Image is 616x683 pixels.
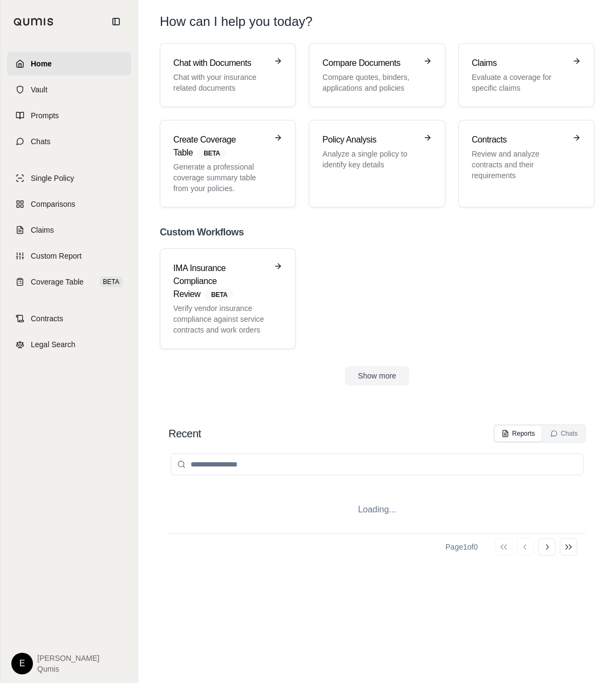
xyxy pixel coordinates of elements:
[168,426,201,441] h2: Recent
[173,72,267,93] p: Chat with your insurance related documents
[309,43,445,107] a: Compare DocumentsCompare quotes, binders, applications and policies
[160,248,296,349] a: IMA Insurance Compliance ReviewBETAVerify vendor insurance compliance against service contracts a...
[100,276,123,287] span: BETA
[168,486,586,533] div: Loading...
[472,133,566,146] h3: Contracts
[7,104,131,127] a: Prompts
[37,664,99,674] span: Qumis
[445,542,478,552] div: Page 1 of 0
[7,192,131,216] a: Comparisons
[31,110,59,121] span: Prompts
[37,653,99,664] span: [PERSON_NAME]
[345,366,409,386] button: Show more
[7,244,131,268] a: Custom Report
[160,13,594,30] h1: How can I help you today?
[107,13,125,30] button: Collapse sidebar
[160,225,594,240] h2: Custom Workflows
[31,276,84,287] span: Coverage Table
[550,429,578,438] div: Chats
[7,78,131,102] a: Vault
[544,426,584,441] button: Chats
[31,225,54,235] span: Claims
[309,120,445,207] a: Policy AnalysisAnalyze a single policy to identify key details
[173,133,267,159] h3: Create Coverage Table
[7,52,131,76] a: Home
[472,72,566,93] p: Evaluate a coverage for specific claims
[322,72,416,93] p: Compare quotes, binders, applications and policies
[31,84,48,95] span: Vault
[472,57,566,70] h3: Claims
[31,173,74,184] span: Single Policy
[173,57,267,70] h3: Chat with Documents
[160,120,296,207] a: Create Coverage TableBETAGenerate a professional coverage summary table from your policies.
[322,148,416,170] p: Analyze a single policy to identify key details
[31,251,82,261] span: Custom Report
[197,147,226,159] span: BETA
[502,429,535,438] div: Reports
[31,136,51,147] span: Chats
[7,270,131,294] a: Coverage TableBETA
[31,339,76,350] span: Legal Search
[173,303,267,335] p: Verify vendor insurance compliance against service contracts and work orders
[7,333,131,356] a: Legal Search
[7,307,131,330] a: Contracts
[173,262,267,301] h3: IMA Insurance Compliance Review
[458,43,594,107] a: ClaimsEvaluate a coverage for specific claims
[205,289,234,301] span: BETA
[173,161,267,194] p: Generate a professional coverage summary table from your policies.
[322,133,416,146] h3: Policy Analysis
[322,57,416,70] h3: Compare Documents
[31,58,52,69] span: Home
[472,148,566,181] p: Review and analyze contracts and their requirements
[13,18,54,26] img: Qumis Logo
[160,43,296,107] a: Chat with DocumentsChat with your insurance related documents
[495,426,541,441] button: Reports
[31,313,63,324] span: Contracts
[31,199,75,209] span: Comparisons
[7,130,131,153] a: Chats
[7,166,131,190] a: Single Policy
[11,653,33,674] div: E
[7,218,131,242] a: Claims
[458,120,594,207] a: ContractsReview and analyze contracts and their requirements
